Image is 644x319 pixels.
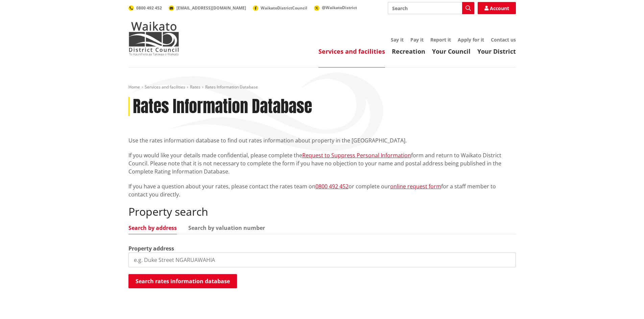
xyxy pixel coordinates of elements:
label: Property address [128,244,174,252]
a: online request form [390,183,441,190]
a: 0800 492 452 [315,183,349,190]
a: Report it [430,36,451,43]
a: [EMAIL_ADDRESS][DOMAIN_NAME] [169,5,246,11]
p: If you would like your details made confidential, please complete the form and return to Waikato ... [128,151,516,176]
a: Home [128,84,140,90]
p: If you have a question about your rates, please contact the rates team on or complete our for a s... [128,182,516,198]
span: 0800 492 452 [136,5,162,11]
a: WaikatoDistrictCouncil [253,5,307,11]
input: Search input [388,2,474,14]
span: [EMAIL_ADDRESS][DOMAIN_NAME] [176,5,246,11]
a: Your Council [432,47,471,55]
a: Contact us [491,36,516,43]
a: Request to Suppress Personal Information [302,152,411,159]
button: Search rates information database [128,274,237,288]
a: Services and facilities [318,47,385,55]
a: Recreation [392,47,425,55]
nav: breadcrumb [128,84,516,90]
a: 0800 492 452 [128,5,162,11]
a: Pay it [410,36,424,43]
a: Say it [391,36,404,43]
a: @WaikatoDistrict [314,5,357,10]
span: @WaikatoDistrict [322,5,357,10]
img: Waikato District Council - Te Kaunihera aa Takiwaa o Waikato [128,22,179,55]
span: Rates Information Database [205,84,258,90]
a: Your District [477,47,516,55]
a: Search by address [128,225,177,231]
a: Services and facilities [145,84,185,90]
p: Use the rates information database to find out rates information about property in the [GEOGRAPHI... [128,136,516,144]
h2: Property search [128,205,516,218]
h1: Rates Information Database [133,97,312,116]
a: Search by valuation number [188,225,265,231]
a: Apply for it [458,36,484,43]
a: Account [478,2,516,14]
span: WaikatoDistrictCouncil [261,5,307,11]
a: Rates [190,84,200,90]
input: e.g. Duke Street NGARUAWAHIA [128,252,516,267]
